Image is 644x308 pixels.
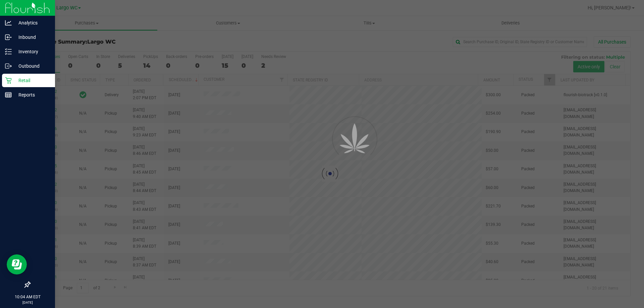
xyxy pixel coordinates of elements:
[5,91,12,98] inline-svg: Reports
[12,19,52,27] p: Analytics
[3,300,52,305] p: [DATE]
[12,48,52,56] p: Inventory
[12,91,52,99] p: Reports
[3,294,52,300] p: 10:04 AM EDT
[7,254,27,274] iframe: Resource center
[5,63,12,69] inline-svg: Outbound
[12,76,52,84] p: Retail
[12,62,52,70] p: Outbound
[5,19,12,26] inline-svg: Analytics
[5,48,12,55] inline-svg: Inventory
[5,34,12,41] inline-svg: Inbound
[12,33,52,41] p: Inbound
[5,77,12,84] inline-svg: Retail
